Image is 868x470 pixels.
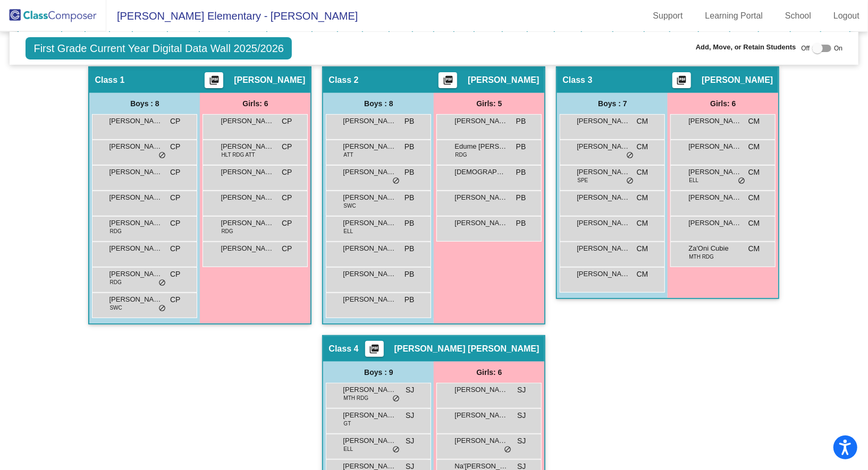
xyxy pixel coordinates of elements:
span: [PERSON_NAME] [109,294,162,305]
span: Za'Oni Cubie [688,243,741,254]
span: SWC [109,304,122,312]
span: [PERSON_NAME] [PERSON_NAME] [394,344,540,354]
span: [PERSON_NAME] [109,192,162,203]
span: [PERSON_NAME] [688,141,741,152]
span: CM [748,218,760,229]
span: CP [282,116,292,127]
span: [PERSON_NAME] [109,243,162,254]
span: [PERSON_NAME] [577,192,630,203]
span: PB [404,167,415,178]
span: CP [170,167,180,178]
span: CP [282,218,292,229]
span: [PERSON_NAME] [454,116,508,126]
span: CM [748,167,760,178]
button: Print Students Details [365,341,384,357]
span: PB [516,192,526,203]
span: CP [170,243,180,254]
span: CP [170,294,180,305]
span: Class 1 [95,75,124,86]
mat-icon: picture_as_pdf [368,344,381,358]
span: do_not_disturb_alt [158,279,166,287]
a: Learning Portal [697,7,772,24]
span: Off [802,44,810,53]
span: GT [343,420,351,428]
span: PB [404,243,415,254]
span: [PERSON_NAME] [454,435,508,446]
span: ATT [343,151,353,159]
span: [PERSON_NAME] [577,141,630,152]
span: [PERSON_NAME] [343,116,396,126]
span: SJ [406,384,414,396]
span: ELL [689,176,698,184]
span: CM [637,116,648,127]
span: do_not_disturb_alt [504,446,511,454]
div: Boys : 9 [323,362,434,383]
span: [PERSON_NAME] [688,116,741,126]
span: SWC [343,202,356,210]
span: [PERSON_NAME] [221,141,274,152]
span: PB [516,116,526,127]
span: RDG [455,151,467,159]
span: CP [170,269,180,280]
span: [PERSON_NAME] Elementary - [PERSON_NAME] [106,7,358,24]
span: RDG [109,227,121,235]
span: [PERSON_NAME] [109,116,162,126]
span: First Grade Current Year Digital Data Wall 2025/2026 [26,37,292,59]
span: Class 3 [562,75,592,86]
span: SPE [577,176,588,184]
span: do_not_disturb_alt [392,177,400,185]
span: [PERSON_NAME] [109,269,162,279]
span: SJ [406,435,414,447]
a: Support [645,7,692,24]
span: [PERSON_NAME] [343,141,396,152]
span: CM [748,141,760,152]
span: HLT RDG ATT [221,151,255,159]
span: CP [282,192,292,203]
span: CM [637,243,648,254]
span: [PERSON_NAME] [109,218,162,228]
span: [PERSON_NAME] [454,218,508,228]
span: [PERSON_NAME] [577,243,630,254]
span: RDG [109,278,121,286]
span: [PERSON_NAME] [343,167,396,177]
span: CP [170,192,180,203]
span: [PERSON_NAME] [109,167,162,177]
span: [PERSON_NAME] [234,75,305,86]
span: [PERSON_NAME] [109,141,162,152]
span: do_not_disturb_alt [626,151,634,160]
span: [PERSON_NAME] [688,167,741,177]
span: [PERSON_NAME] [343,192,396,203]
span: SJ [517,410,526,421]
span: PB [516,167,526,178]
span: PB [404,141,415,152]
span: do_not_disturb_alt [392,446,400,454]
span: CM [748,243,760,254]
span: CM [748,192,760,203]
span: CM [748,116,760,127]
span: SJ [517,384,526,396]
div: Girls: 6 [434,362,544,383]
span: [PERSON_NAME] [688,218,741,228]
div: Girls: 6 [200,93,310,114]
span: ELL [343,227,353,235]
span: CM [637,167,648,178]
span: ELL [343,445,353,453]
span: [PERSON_NAME] [577,116,630,126]
span: [PERSON_NAME] [454,192,508,203]
button: Print Students Details [439,72,457,88]
span: [PERSON_NAME] [343,243,396,254]
span: [DEMOGRAPHIC_DATA] [454,167,508,177]
a: Logout [825,7,868,24]
span: [PERSON_NAME] [343,218,396,228]
span: [PERSON_NAME] [221,192,274,203]
span: [PERSON_NAME] [454,410,508,421]
span: [PERSON_NAME] [221,116,274,126]
span: [PERSON_NAME] [343,410,396,421]
div: Boys : 7 [557,93,668,114]
span: [PERSON_NAME] [221,218,274,228]
span: do_not_disturb_alt [738,177,745,185]
span: do_not_disturb_alt [158,304,166,313]
span: do_not_disturb_alt [626,177,634,185]
span: CM [637,141,648,152]
span: CP [282,167,292,178]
